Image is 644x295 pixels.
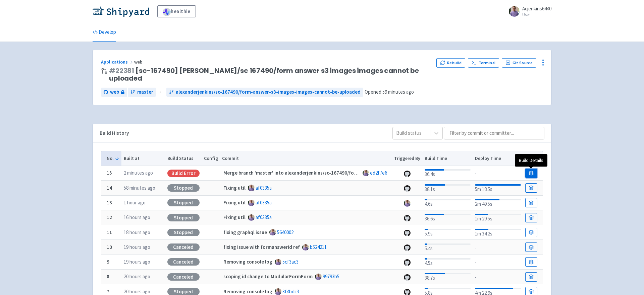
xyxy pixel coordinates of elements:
[110,88,119,96] span: web
[525,169,537,178] a: Build Details
[223,199,246,206] strong: Fixing util
[93,6,149,17] img: Shipyard logo
[167,170,200,177] div: Build Error
[124,170,153,176] time: 2 minutes ago
[425,168,471,178] div: 36.4s
[223,288,272,295] strong: Removing console log
[124,273,150,280] time: 20 hours ago
[223,273,313,280] strong: scoping id change to ModularFormForm
[107,229,112,235] b: 11
[525,228,537,237] a: Build Details
[202,151,220,166] th: Config
[282,288,299,295] a: 3f4bdc3
[522,5,551,12] span: Acjenkins6440
[124,259,150,265] time: 19 hours ago
[525,242,537,252] a: Build Details
[124,199,146,206] time: 1 hour ago
[157,5,196,17] a: healthie
[502,58,536,68] a: Git Source
[124,288,150,295] time: 20 hours ago
[425,198,471,208] div: 4.6s
[167,214,200,221] div: Stopped
[475,272,521,281] div: -
[176,88,361,96] span: alexanderjenkins/sc-167490/form-answer-s3-images-images-cannot-be-uploaded
[223,170,470,176] strong: Merge branch 'master' into alexanderjenkins/sc-167490/form-answer-s3-images-images-cannot-be-uplo...
[475,198,521,208] div: 2m 49.5s
[425,272,471,282] div: 38.7s
[165,151,202,166] th: Build Status
[522,12,551,17] small: User
[444,127,544,139] input: Filter by commit or committer...
[107,288,109,295] b: 7
[436,58,465,68] button: Rebuild
[525,213,537,222] a: Build Details
[422,151,473,166] th: Build Time
[124,229,150,235] time: 18 hours ago
[525,183,537,193] a: Build Details
[370,170,387,176] a: ed2f7e6
[223,244,300,250] strong: fixing issue with formanswerid ref
[475,258,521,267] div: -
[100,129,382,137] div: Build History
[107,155,119,162] button: No.
[109,67,431,82] span: [sc-167490] [PERSON_NAME]/sc 167490/form answer s3 images images cannot be uploaded
[468,58,499,68] a: Terminal
[425,257,471,267] div: 4.5s
[256,185,272,191] a: af0335a
[525,272,537,282] a: Build Details
[525,257,537,267] a: Build Details
[282,259,299,265] a: 5cf3ac3
[124,185,155,191] time: 58 minutes ago
[107,259,109,265] b: 9
[475,212,521,223] div: 1m 29.5s
[220,151,392,166] th: Commit
[167,229,200,236] div: Stopped
[365,89,414,95] span: Opened
[128,88,156,97] a: master
[256,199,272,206] a: af0335a
[166,88,363,97] a: alexanderjenkins/sc-167490/form-answer-s3-images-images-cannot-be-uploaded
[223,214,246,220] strong: Fixing util
[475,183,521,193] div: 5m 18.5s
[101,59,134,65] a: Applications
[223,229,267,235] strong: fixing graphql issue
[107,273,109,280] b: 8
[425,212,471,223] div: 36.6s
[167,199,200,206] div: Stopped
[256,214,272,220] a: af0335a
[124,214,150,220] time: 16 hours ago
[121,151,165,166] th: Built at
[107,214,112,220] b: 12
[475,227,521,238] div: 1m 34.2s
[124,244,150,250] time: 19 hours ago
[505,6,551,17] a: Acjenkins6440 User
[223,185,246,191] strong: Fixing util
[167,184,200,192] div: Stopped
[310,244,327,250] a: b524211
[425,227,471,238] div: 5.9s
[392,151,423,166] th: Triggered By
[134,59,144,65] span: web
[475,243,521,252] div: -
[167,243,200,251] div: Canceled
[223,259,272,265] strong: Removing console log
[167,258,200,266] div: Canceled
[107,244,112,250] b: 10
[525,198,537,207] a: Build Details
[473,151,523,166] th: Deploy Time
[167,273,200,281] div: Canceled
[475,169,521,178] div: -
[137,88,153,96] span: master
[101,88,127,97] a: web
[107,199,112,206] b: 13
[93,23,116,42] a: Develop
[107,185,112,191] b: 14
[425,183,471,193] div: 38.1s
[107,170,112,176] b: 15
[425,242,471,253] div: 5.4s
[109,66,134,75] a: #22381
[159,88,164,96] span: ←
[277,229,293,235] a: 5640002
[382,89,414,95] time: 59 minutes ago
[323,273,339,280] a: 99793b5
